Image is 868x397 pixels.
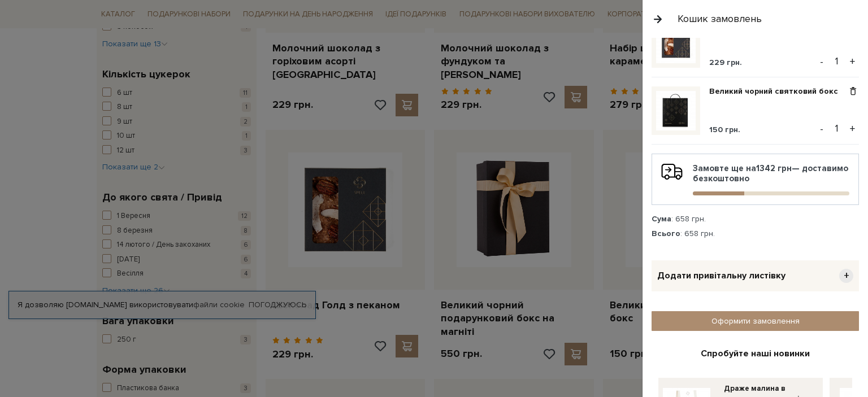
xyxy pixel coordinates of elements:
[816,120,827,137] button: -
[709,125,740,134] span: 150 грн.
[656,24,696,63] img: Шоколад Голд з пеканом
[846,53,859,70] button: +
[652,214,671,224] strong: Сума
[661,163,849,195] div: Замовте ще на — доставимо безкоштовно
[657,270,785,282] span: Додати привітальну листівку
[816,53,827,70] button: -
[709,86,847,97] a: Великий чорний святковий бокс
[656,91,696,130] img: Великий чорний святковий бокс
[756,163,792,173] b: 1342 грн
[709,58,742,67] span: 229 грн.
[652,229,680,238] strong: Всього
[846,120,859,137] button: +
[652,229,859,239] div: : 658 грн.
[652,214,859,224] div: : 658 грн.
[678,12,762,25] div: Кошик замовлень
[652,311,859,331] a: Оформити замовлення
[839,269,853,283] span: +
[658,348,852,360] div: Спробуйте наші новинки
